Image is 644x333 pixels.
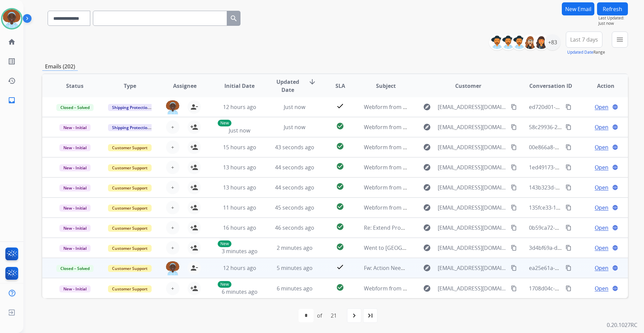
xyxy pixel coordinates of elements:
span: + [171,143,174,151]
span: Closed – Solved [56,265,94,272]
div: of [317,312,322,320]
p: New [218,240,231,247]
mat-icon: person_remove [190,103,198,111]
mat-icon: person_add [190,204,198,212]
mat-icon: content_copy [511,225,517,231]
span: + [171,123,174,131]
span: Shipping Protection [108,124,154,131]
span: 46 seconds ago [275,224,314,231]
span: [EMAIL_ADDRESS][DOMAIN_NAME] [438,264,507,272]
button: + [166,282,179,295]
mat-icon: person_add [190,183,198,191]
span: [EMAIL_ADDRESS][DOMAIN_NAME] [438,103,507,111]
span: 15 hours ago [223,144,256,151]
mat-icon: language [612,164,618,170]
button: Refresh [597,2,628,15]
mat-icon: content_copy [511,205,517,211]
mat-icon: content_copy [511,104,517,110]
span: Re: Extend Product Protection Confirmation [364,224,475,231]
p: New [218,281,231,288]
span: Open [595,103,608,111]
span: 0b59ca72-0c37-436c-bb48-ec38803606e3 [529,224,632,231]
mat-icon: language [612,184,618,190]
mat-icon: explore [423,103,431,111]
span: 12 hours ago [223,264,256,272]
span: 135fce33-12e3-4706-b424-9d2a357065b4 [529,204,632,211]
mat-icon: content_copy [566,225,572,231]
span: Webform from [EMAIL_ADDRESS][DOMAIN_NAME] on [DATE] [364,103,516,111]
mat-icon: check [336,102,344,110]
span: 1ed49173-beb7-4880-b895-91784c8b57d7 [529,164,634,171]
span: Customer [455,82,481,90]
span: Open [595,204,608,212]
div: +83 [544,34,560,50]
span: Webform from [EMAIL_ADDRESS][DOMAIN_NAME] on [DATE] [364,285,516,292]
mat-icon: content_copy [566,124,572,130]
mat-icon: history [8,77,16,85]
mat-icon: explore [423,204,431,212]
span: Webform from [EMAIL_ADDRESS][DOMAIN_NAME] on [DATE] [364,144,516,151]
span: [EMAIL_ADDRESS][DOMAIN_NAME] [438,163,507,171]
span: 58c29936-2121-4dbe-a4b9-f442cc339bb3 [529,123,632,131]
span: 00e866a8-d098-4277-93bd-ec311578d758 [529,144,633,151]
mat-icon: check_circle [336,122,344,130]
mat-icon: content_copy [566,265,572,271]
mat-icon: language [612,225,618,231]
mat-icon: explore [423,123,431,131]
mat-icon: content_copy [511,245,517,251]
span: Customer Support [108,164,152,171]
mat-icon: last_page [366,312,374,320]
mat-icon: person_add [190,123,198,131]
mat-icon: language [612,265,618,271]
span: 16 hours ago [223,224,256,231]
span: New - Initial [59,124,91,131]
span: + [171,224,174,232]
span: ed720d01-5f28-4e21-9e3b-6233821cef2f [529,103,629,111]
mat-icon: check_circle [336,162,344,170]
span: 2 minutes ago [277,244,313,252]
span: 43 seconds ago [275,144,314,151]
button: + [166,181,179,194]
span: 44 seconds ago [275,184,314,191]
span: + [171,244,174,252]
mat-icon: person_add [190,143,198,151]
div: 21 [325,309,342,322]
mat-icon: check_circle [336,243,344,251]
span: + [171,284,174,292]
span: New - Initial [59,184,91,191]
span: Fw: Action Needed - Your Repair Order with Brilliant Earth [364,264,509,272]
span: New - Initial [59,285,91,292]
mat-icon: content_copy [566,245,572,251]
img: agent-avatar [166,261,179,275]
mat-icon: content_copy [566,184,572,190]
th: Action [573,74,628,98]
mat-icon: language [612,245,618,251]
mat-icon: content_copy [566,164,572,170]
mat-icon: language [612,104,618,110]
mat-icon: inbox [8,96,16,104]
mat-icon: explore [423,224,431,232]
span: Just now [284,103,305,111]
mat-icon: check [336,263,344,271]
mat-icon: explore [423,143,431,151]
span: Range [567,49,605,55]
span: Assignee [173,82,197,90]
span: Webform from [EMAIL_ADDRESS][DOMAIN_NAME] on [DATE] [364,123,516,131]
mat-icon: person_remove [190,264,198,272]
span: Customer Support [108,245,152,252]
span: Customer Support [108,144,152,151]
mat-icon: list_alt [8,57,16,65]
p: Emails (202) [42,62,78,71]
mat-icon: check_circle [336,203,344,211]
span: 6 minutes ago [222,288,258,295]
mat-icon: person_add [190,284,198,292]
span: 5 minutes ago [277,264,313,272]
span: 11 hours ago [223,204,256,211]
span: 3 minutes ago [222,247,258,255]
mat-icon: home [8,38,16,46]
button: Last 7 days [566,32,602,48]
p: New [218,120,231,126]
span: Open [595,224,608,232]
mat-icon: person_add [190,244,198,252]
mat-icon: explore [423,183,431,191]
